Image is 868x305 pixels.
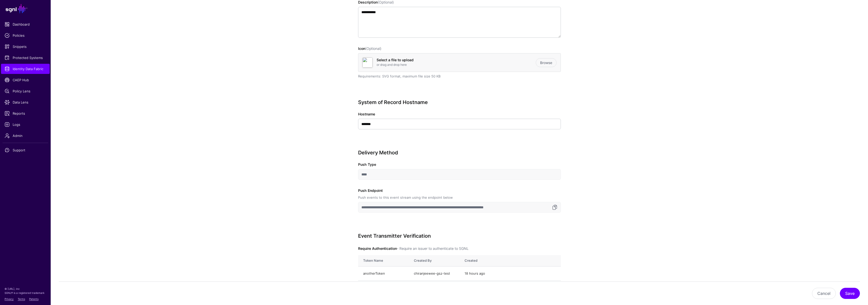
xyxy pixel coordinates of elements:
span: Snippets [5,44,46,49]
label: Hostname [358,111,375,117]
a: Identity Data Fabric [1,64,50,74]
a: CAEP Hub [1,75,50,85]
a: Data Lens [1,97,50,107]
span: Policies [5,33,46,38]
a: Privacy [5,297,14,300]
a: Patents [29,297,39,300]
h3: Delivery Method [358,150,561,156]
span: Dashboard [5,22,46,27]
a: Policies [1,30,50,40]
span: Reports [5,111,46,116]
span: (Optional) [365,46,381,51]
span: Support [5,148,46,153]
a: Admin [1,131,50,141]
span: Protected Systems [5,55,46,60]
h3: Event Transmitter Verification [358,233,561,239]
p: © [URL], Inc [5,287,46,291]
p: SGNL® is a registered trademark [5,291,46,295]
th: Token Name [358,255,409,266]
label: Push Type [358,162,376,167]
h3: System of Record Hostname [358,99,561,105]
span: Admin [5,133,46,138]
a: SGNL [3,3,48,14]
label: Require Authentication [358,245,469,251]
span: Policy Lens [5,89,46,94]
span: Logs [5,122,46,127]
div: Push events to this event stream using the endpoint below [358,195,453,200]
span: Identity Data Fabric [5,66,46,71]
th: Created By [409,255,459,266]
div: Requirements: SVG format, maximum file size 50 KB [358,74,561,79]
a: Reports [1,108,50,118]
a: Browse [536,58,557,67]
span: CAEP Hub [5,77,46,83]
p: or drag and drop here [377,63,536,67]
label: Push Endpoint [358,188,453,200]
img: svg+xml;base64,UEQ5NGJXd2dkbVZ5YzJsdmJqMGlNUzR3SWlCbGJtTnZaR2x1WnowaWRYUm1MVGdpUHo0S1BDRXRMU0JIWl... [362,57,373,68]
a: Dashboard [1,19,50,29]
a: Logs [1,119,50,130]
button: Cancel [812,288,836,299]
a: Protected Systems [1,53,50,63]
td: test [358,281,409,295]
h4: Select a file to upload [377,58,536,62]
label: Icon [358,46,381,51]
a: Policy Lens [1,86,50,96]
app-identifier: chiranjeewee-gsz-test [414,271,450,275]
button: Save [840,288,860,299]
a: Snippets [1,42,50,52]
th: Created [459,255,561,266]
span: - Require an issuer to authenticate to SGNL [397,246,469,251]
td: anotherToken [358,266,409,281]
span: Data Lens [5,100,46,105]
span: 18 hours ago [465,271,485,275]
a: Terms [18,297,25,300]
